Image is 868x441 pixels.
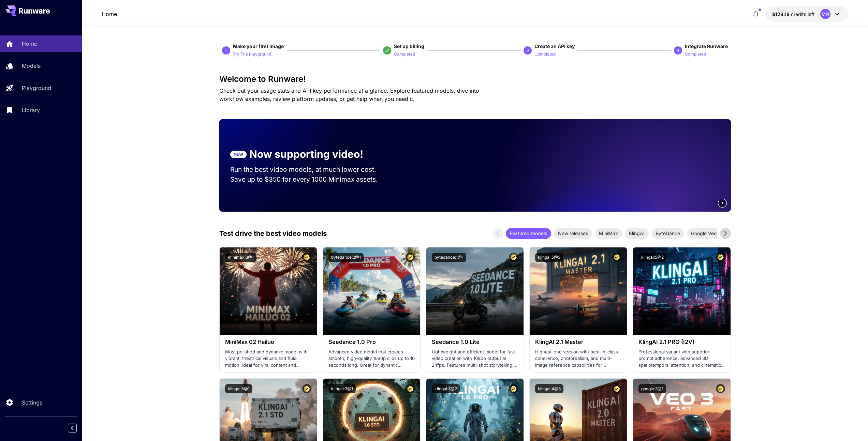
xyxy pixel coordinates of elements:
img: alt [220,247,317,335]
button: Certified Model – Vetted for best performance and includes a commercial license. [509,253,518,262]
div: ByteDance [651,228,684,239]
h3: KlingAI 2.1 PRO (I2V) [638,339,725,345]
p: Highest-end version with best-in-class coherence, photorealism, and multi-image reference capabil... [535,349,621,369]
p: Most polished and dynamic model with vibrant, theatrical visuals and fluid motion. Ideal for vira... [225,349,311,369]
div: Featured models [506,228,551,239]
button: Certified Model – Vetted for best performance and includes a commercial license. [716,253,725,262]
span: $128.18 [772,11,791,17]
p: Run the best video models, at much lower cost. [230,165,389,174]
p: 4 [677,47,679,54]
button: klingai:5@3 [535,253,563,262]
p: Save up to $350 for every 1000 Minimax assets. [230,174,389,184]
button: bytedance:1@1 [432,253,466,262]
button: Certified Model – Vetted for best performance and includes a commercial license. [716,384,725,393]
button: klingai:4@3 [535,384,563,393]
span: Featured models [506,230,551,237]
span: New releases [554,230,592,237]
p: Lightweight and efficient model for fast video creation with 1080p output at 24fps. Features mult... [432,349,518,369]
button: klingai:3@1 [328,384,356,393]
button: Certified Model – Vetted for best performance and includes a commercial license. [406,253,415,262]
a: Home [102,10,117,18]
span: Create an API key [534,43,575,49]
p: Settings [22,398,42,407]
nav: breadcrumb [102,10,117,18]
button: Certified Model – Vetted for best performance and includes a commercial license. [302,384,311,393]
button: klingai:5@2 [638,253,666,262]
button: Collapse sidebar [68,424,77,432]
h3: KlingAI 2.1 Master [535,339,621,345]
p: Home [22,40,37,48]
iframe: Chat Widget [834,408,868,441]
span: Make your first image [233,43,284,49]
button: Certified Model – Vetted for best performance and includes a commercial license. [302,253,311,262]
span: MiniMax [595,230,622,237]
button: $128.17568MN [765,6,848,22]
button: Completed [685,50,706,58]
span: Google Veo [687,230,721,237]
p: Try The Playground [233,51,271,58]
p: Completed [685,51,706,58]
img: alt [530,247,627,335]
button: Certified Model – Vetted for best performance and includes a commercial license. [612,384,621,393]
span: ByteDance [651,230,684,237]
p: Library [22,106,40,114]
img: alt [323,247,420,335]
div: Google Veo [687,228,721,239]
p: Completed [394,51,415,58]
button: Completed [394,50,415,58]
span: Check out your usage stats and API key performance at a glance. Explore featured models, dive int... [219,87,479,102]
span: credits left [791,11,815,17]
button: Certified Model – Vetted for best performance and includes a commercial license. [406,384,415,393]
p: Completed [534,51,556,58]
button: google:3@1 [638,384,666,393]
button: Certified Model – Vetted for best performance and includes a commercial license. [509,384,518,393]
div: New releases [554,228,592,239]
p: Models [22,62,41,70]
button: Try The Playground [233,50,271,58]
p: NEW [234,151,243,157]
div: KlingAI [625,228,649,239]
p: 3 [527,47,529,54]
button: bytedance:2@1 [328,253,364,262]
p: Advanced video model that creates smooth, high-quality 1080p clips up to 10 seconds long. Great f... [328,349,415,369]
button: Completed [534,50,556,58]
h3: Seedance 1.0 Lite [432,339,518,345]
img: alt [426,247,524,335]
button: minimax:3@1 [225,253,256,262]
div: $128.17568 [772,11,815,18]
button: klingai:3@2 [432,384,460,393]
h3: MiniMax 02 Hailuo [225,339,311,345]
div: MN [820,9,830,19]
p: Playground [22,84,51,92]
p: Test drive the best video models [219,228,327,239]
span: 1 [721,200,723,206]
p: Now supporting video! [249,147,363,162]
h3: Welcome to Runware! [219,74,731,84]
button: klingai:5@1 [225,384,252,393]
p: Professional variant with superior prompt adherence, advanced 3D spatiotemporal attention, and ci... [638,349,725,369]
button: Certified Model – Vetted for best performance and includes a commercial license. [612,253,621,262]
p: 1 [225,47,227,54]
span: Set up billing [394,43,424,49]
h3: Seedance 1.0 Pro [328,339,415,345]
span: Integrate Runware [685,43,728,49]
span: KlingAI [625,230,649,237]
div: Collapse sidebar [73,422,82,434]
img: alt [633,247,730,335]
div: MiniMax [595,228,622,239]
